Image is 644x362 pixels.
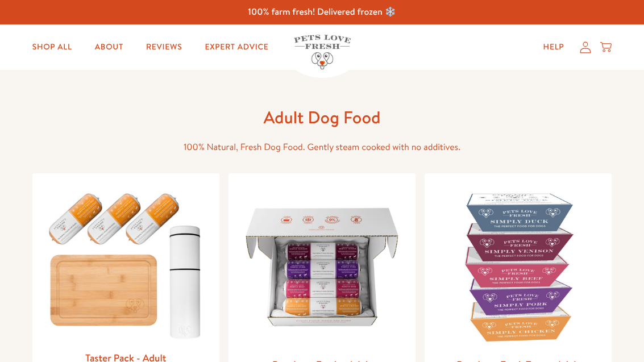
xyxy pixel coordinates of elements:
[23,36,81,59] a: Shop All
[184,141,460,153] span: 100% Natural, Fresh Dog Food. Gently steam cooked with no additives.
[196,36,277,59] a: Expert Advice
[534,36,574,59] a: Help
[140,106,504,128] h1: Adult Dog Food
[434,182,603,351] img: Pets Love Fresh Trays - Adult
[238,182,406,351] img: Pets Love Fresh - Adult
[86,36,132,59] a: About
[137,36,191,59] a: Reviews
[41,182,210,344] img: Taster Pack - Adult
[294,35,351,69] img: Pets Love Fresh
